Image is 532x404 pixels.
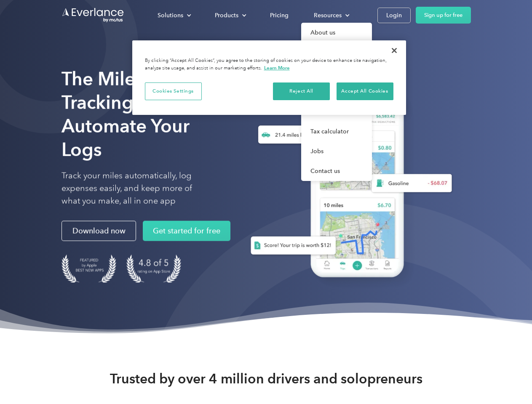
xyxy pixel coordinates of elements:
[416,7,471,24] a: Sign up for free
[301,122,372,141] a: Tax calculator
[145,57,393,72] div: By clicking “Accept All Cookies”, you agree to the storing of cookies on your device to enhance s...
[301,23,372,181] nav: Resources
[262,8,297,23] a: Pricing
[61,221,136,241] a: Download now
[273,82,330,100] button: Reject All
[314,10,342,21] div: Resources
[61,7,125,23] a: Go to homepage
[158,10,183,21] div: Solutions
[149,8,198,23] div: Solutions
[270,10,289,21] div: Pricing
[237,80,459,290] img: Everlance, mileage tracker app, expense tracking app
[301,23,372,43] a: About us
[126,255,181,283] img: 4.9 out of 5 stars on the app store
[132,40,406,115] div: Privacy
[61,170,212,207] p: Track your miles automatically, log expenses easily, and keep more of what you make, all in one app
[301,161,372,181] a: Contact us
[386,10,402,21] div: Login
[337,82,393,100] button: Accept All Cookies
[305,8,356,23] div: Resources
[301,141,372,161] a: Jobs
[264,65,290,71] a: More information about your privacy, opens in a new tab
[206,8,253,23] div: Products
[110,370,422,387] strong: Trusted by over 4 million drivers and solopreneurs
[145,82,202,100] button: Cookies Settings
[215,10,238,21] div: Products
[132,40,406,115] div: Cookie banner
[385,41,404,60] button: Close
[143,221,230,241] a: Get started for free
[61,255,116,283] img: Badge for Featured by Apple Best New Apps
[377,8,411,23] a: Login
